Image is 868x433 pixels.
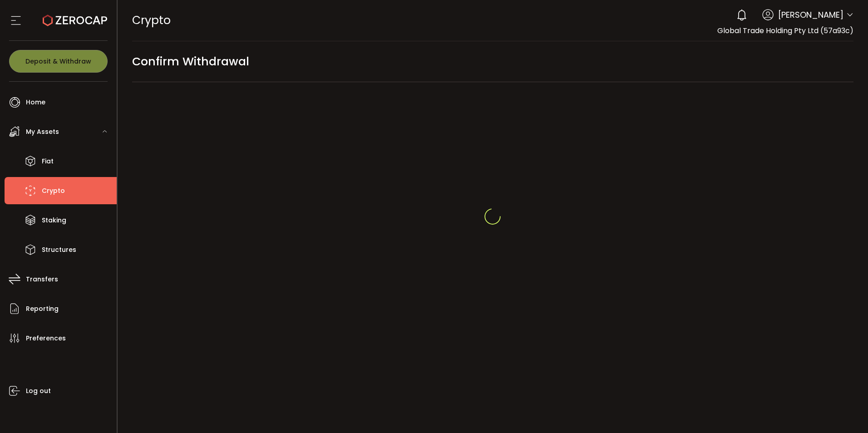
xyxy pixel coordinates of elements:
span: Crypto [42,184,65,197]
button: Deposit & Withdraw [9,50,108,73]
span: Staking [42,214,66,227]
span: Home [26,96,45,109]
span: My Assets [26,125,59,138]
span: Transfers [26,273,58,286]
span: Preferences [26,332,66,345]
span: Structures [42,243,76,256]
span: Reporting [26,302,59,315]
span: Log out [26,384,51,398]
span: Deposit & Withdraw [25,58,91,64]
span: Fiat [42,155,54,168]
